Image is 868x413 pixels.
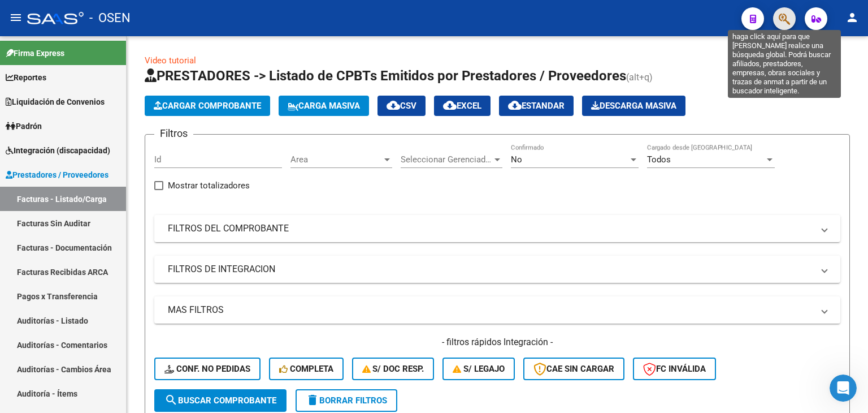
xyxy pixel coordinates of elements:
[499,96,574,116] button: Estandar
[168,222,813,235] mat-panel-title: FILTROS DEL COMPROBANTE
[288,101,360,111] span: Carga Masiva
[845,11,859,24] mat-icon: person
[154,101,261,111] span: Cargar Comprobante
[306,393,319,407] mat-icon: delete
[40,206,763,216] span: 📣 Res. 01/2025: Nuevos Movimientos Hola [PERSON_NAME]! Te traemos las últimas Altas y Bajas relac...
[73,92,123,104] div: • Hace 1sem
[85,5,144,24] h1: Mensajes
[40,50,71,62] div: Soporte
[40,123,137,132] span: ¡Que tenga un lindo dia!
[296,389,397,412] button: Borrar Filtros
[401,154,492,165] span: Seleccionar Gerenciador
[154,126,193,141] h3: Filtros
[154,296,840,324] mat-expansion-panel-header: MAS FILTROS
[154,336,840,349] h4: - filtros rápidos Integración -
[73,134,123,145] div: • Hace 8sem
[387,98,400,112] mat-icon: cloud_download
[13,206,36,229] div: Profile image for Soporte
[46,337,67,345] span: Inicio
[6,169,108,181] span: Prestadores / Proveedores
[830,375,857,402] iframe: Intercom live chat
[9,11,23,24] mat-icon: menu
[582,96,685,116] button: Descarga Masiva
[13,164,36,187] div: Profile image for Soporte
[591,101,676,111] span: Descarga Masiva
[73,50,116,62] div: • Hace 16h
[13,38,36,61] div: Profile image for Soporte
[633,358,716,380] button: FC Inválida
[523,358,624,380] button: CAE SIN CARGAR
[6,144,110,157] span: Integración (discapacidad)
[168,263,813,276] mat-panel-title: FILTROS DE INTEGRACION
[508,98,522,112] mat-icon: cloud_download
[164,364,250,374] span: Conf. no pedidas
[453,364,505,374] span: S/ legajo
[6,47,64,59] span: Firma Express
[290,154,382,165] span: Area
[40,39,223,48] span: Cualquier otra duda estamos a su disposición.
[6,96,105,108] span: Liquidación de Convenios
[40,175,71,187] div: Soporte
[647,154,671,165] span: Todos
[508,101,565,111] span: Estandar
[89,6,131,31] span: - OSEN
[145,55,196,66] a: Video tutorial
[73,217,128,229] div: • Hace 12sem
[145,96,270,116] button: Cargar Comprobante
[377,96,426,116] button: CSV
[13,122,36,145] div: Profile image for Soporte
[626,72,653,83] span: (alt+q)
[643,364,706,374] span: FC Inválida
[48,274,179,297] button: Envíanos un mensaje
[362,364,424,374] span: S/ Doc Resp.
[443,98,457,112] mat-icon: cloud_download
[269,358,344,380] button: Completa
[154,256,840,283] mat-expansion-panel-header: FILTROS DE INTEGRACION
[168,304,813,316] mat-panel-title: MAS FILTROS
[164,393,178,407] mat-icon: search
[73,175,123,187] div: • Hace 9sem
[154,215,840,242] mat-expansion-panel-header: FILTROS DEL COMPROBANTE
[145,68,626,84] span: PRESTADORES -> Listado de CPBTs Emitidos por Prestadores / Proveedores
[149,337,190,345] span: Mensajes
[154,358,261,380] button: Conf. no pedidas
[164,395,276,406] span: Buscar Comprobante
[434,96,491,116] button: EXCEL
[511,154,522,165] span: No
[279,364,333,374] span: Completa
[13,80,36,103] div: Profile image for Soporte
[40,92,71,104] div: Soporte
[154,389,287,412] button: Buscar Comprobante
[113,309,226,354] button: Mensajes
[352,358,435,380] button: S/ Doc Resp.
[533,364,614,374] span: CAE SIN CARGAR
[582,96,685,116] app-download-masive: Descarga masiva de comprobantes (adjuntos)
[306,395,387,406] span: Borrar Filtros
[168,179,250,192] span: Mostrar totalizadores
[40,134,71,145] div: Soporte
[6,120,42,132] span: Padrón
[40,217,71,229] div: Soporte
[442,358,515,380] button: S/ legajo
[6,71,46,84] span: Reportes
[443,101,481,111] span: EXCEL
[387,101,416,111] span: CSV
[279,96,369,116] button: Carga Masiva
